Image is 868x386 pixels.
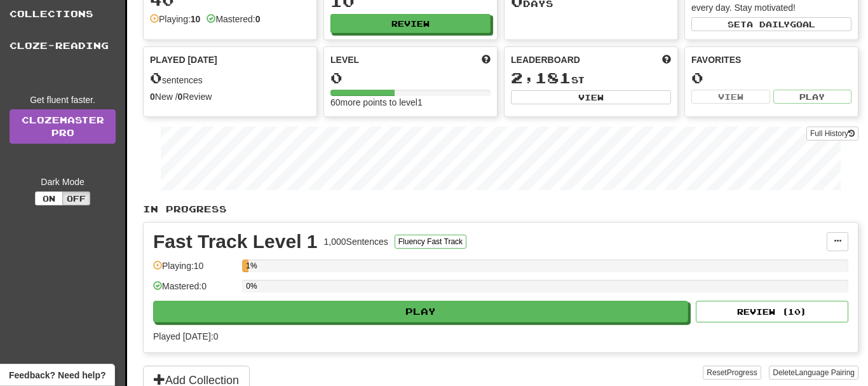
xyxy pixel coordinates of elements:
[727,368,757,377] span: Progress
[150,90,310,103] div: New / Review
[330,14,491,33] button: Review
[691,70,851,86] div: 0
[246,259,248,272] div: 1%
[773,90,852,104] button: Play
[153,280,236,301] div: Mastered: 0
[191,14,201,24] strong: 10
[153,301,688,322] button: Play
[511,90,671,104] button: View
[62,191,90,205] button: Off
[35,191,63,205] button: On
[330,53,359,66] span: Level
[255,14,261,24] strong: 0
[150,69,162,86] span: 0
[9,369,105,382] span: Open feedback widget
[153,259,236,280] div: Playing: 10
[324,235,388,248] div: 1,000 Sentences
[150,53,217,66] span: Played [DATE]
[10,109,116,144] a: ClozemasterPro
[806,127,858,141] button: Full History
[10,93,116,106] div: Get fluent faster.
[696,301,848,322] button: Review (10)
[662,53,671,66] span: This week in points, UTC
[691,53,851,66] div: Favorites
[143,203,858,216] p: In Progress
[691,17,851,31] button: Seta dailygoal
[703,366,761,380] button: ResetProgress
[482,53,491,66] span: Score more points to level up
[10,176,116,188] div: Dark Mode
[330,70,491,86] div: 0
[150,92,155,102] strong: 0
[511,70,671,86] div: st
[150,13,200,25] div: Playing:
[795,368,855,377] span: Language Pairing
[153,331,218,341] span: Played [DATE]: 0
[511,53,580,66] span: Leaderboard
[747,20,790,29] span: a daily
[691,90,770,104] button: View
[511,69,571,86] span: 2,181
[207,13,260,25] div: Mastered:
[395,235,466,249] button: Fluency Fast Track
[178,92,183,102] strong: 0
[153,232,318,251] div: Fast Track Level 1
[150,70,310,86] div: sentences
[330,96,491,109] div: 60 more points to level 1
[769,366,858,380] button: DeleteLanguage Pairing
